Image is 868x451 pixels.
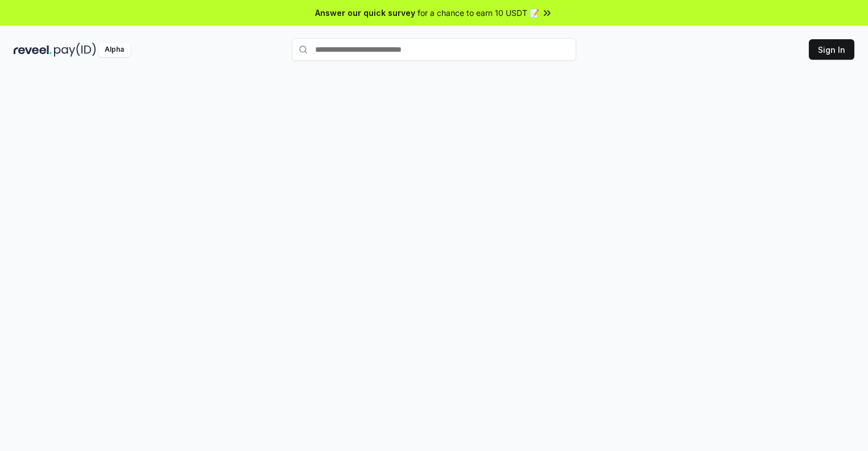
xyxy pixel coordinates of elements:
[809,39,854,60] button: Sign In
[418,7,539,19] span: for a chance to earn 10 USDT 📝
[315,7,415,19] span: Answer our quick survey
[14,43,52,57] img: reveel_dark
[54,43,96,57] img: pay_id
[98,43,130,57] div: Alpha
